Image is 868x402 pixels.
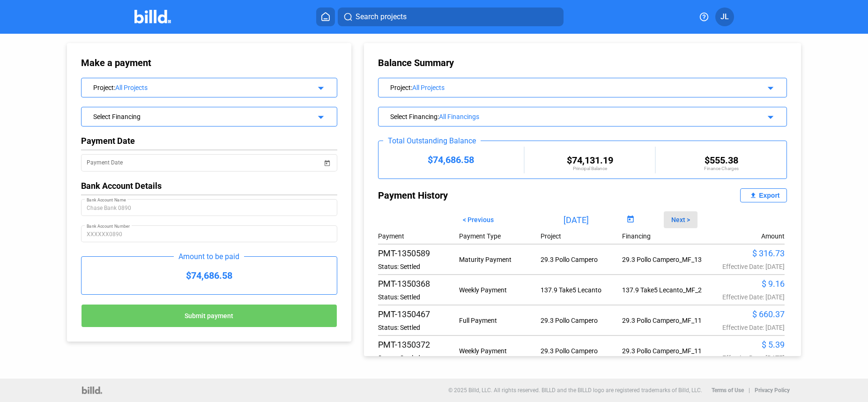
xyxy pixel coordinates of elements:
button: JL [715,7,734,26]
div: Amount to be paid [174,252,244,261]
div: Weekly Payment [459,286,541,294]
div: Effective Date: [DATE] [704,324,785,331]
div: Status: Settled [378,324,460,331]
b: Terms of Use [712,387,744,394]
button: Open calendar [323,153,332,162]
div: $ 660.37 [704,309,785,319]
div: Principal Balance [525,166,655,171]
div: Effective Date: [DATE] [704,263,785,270]
div: 137.9 Take5 Lecanto [541,286,622,294]
mat-icon: arrow_drop_down [764,81,775,92]
div: Status: Settled [378,293,460,301]
div: PMT-1350368 [378,279,460,289]
div: 29.3 Pollo Campero_MF_11 [622,347,704,355]
button: Open calendar [624,214,637,226]
div: Project [93,82,302,91]
div: 137.9 Take5 Lecanto_MF_2 [622,286,704,294]
span: Submit payment [185,313,233,320]
span: Next > [671,216,690,223]
div: Bank Account Details [81,181,337,191]
mat-icon: file_upload [748,190,759,201]
mat-icon: arrow_drop_down [314,81,325,92]
div: PMT-1350372 [378,340,460,350]
div: $ 316.73 [704,248,785,258]
div: Finance Charges [656,166,786,171]
span: : [438,113,439,120]
div: All Projects [412,84,736,91]
span: < Previous [463,216,494,223]
mat-icon: arrow_drop_down [314,110,325,121]
span: JL [720,11,729,22]
div: Payment Type [459,232,541,240]
div: 29.3 Pollo Campero [541,256,622,263]
button: Submit payment [81,304,337,328]
div: Select Financing [93,111,302,120]
div: 29.3 Pollo Campero [541,347,622,355]
div: Payment Date [81,136,337,146]
div: Status: Settled [378,263,460,270]
div: PMT-1350589 [378,248,460,258]
div: 29.3 Pollo Campero [541,317,622,324]
div: 29.3 Pollo Campero_MF_11 [622,317,704,324]
div: $ 5.39 [704,340,785,350]
div: Weekly Payment [459,347,541,355]
img: Billd Company Logo [134,10,171,23]
span: Search projects [356,11,407,22]
button: Search projects [338,7,564,26]
div: Amount [761,232,785,240]
div: Effective Date: [DATE] [704,293,785,301]
div: Maturity Payment [459,256,541,263]
div: Project [390,82,736,91]
div: $555.38 [656,155,786,166]
p: © 2025 Billd, LLC. All rights reserved. BILLD and the BILLD logo are registered trademarks of Bil... [448,387,702,394]
div: Select Financing [390,111,736,120]
div: Financing [622,232,704,240]
p: | [749,387,750,394]
div: Project [541,232,622,240]
div: Export [759,192,779,199]
div: Payment History [378,188,583,202]
div: Status: Settled [378,354,460,362]
mat-icon: arrow_drop_down [764,110,775,121]
div: $74,686.58 [82,257,337,294]
div: All Financings [439,113,736,120]
div: Balance Summary [378,57,787,68]
div: 29.3 Pollo Campero_MF_13 [622,256,704,263]
span: : [114,84,115,91]
button: < Previous [456,212,501,228]
div: PMT-1350467 [378,309,460,319]
div: $74,686.58 [378,154,524,165]
div: $74,131.19 [525,155,655,166]
button: Next > [664,212,697,228]
div: $ 9.16 [704,279,785,289]
img: logo [82,387,102,394]
span: : [411,84,412,91]
b: Privacy Policy [755,387,790,394]
div: Full Payment [459,317,541,324]
div: All Projects [115,84,302,91]
div: Effective Date: [DATE] [704,354,785,362]
button: Export [740,188,787,202]
div: Total Outstanding Balance [383,136,481,145]
div: Make a payment [81,57,235,68]
div: Payment [378,232,460,240]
